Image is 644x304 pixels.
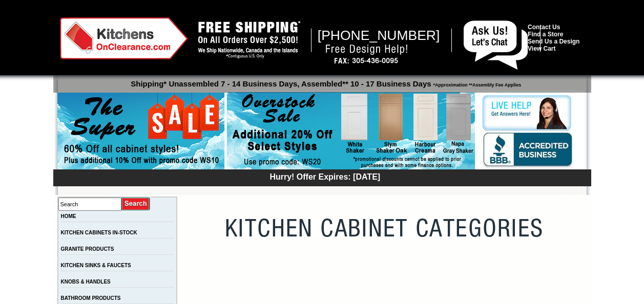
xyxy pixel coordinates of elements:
[528,24,560,31] a: Contact Us
[528,45,555,52] a: View Cart
[61,263,131,268] a: KITCHEN SINKS & FAUCETS
[318,28,440,43] span: [PHONE_NUMBER]
[58,171,591,182] div: Hurry! Offer Expires: [DATE]
[60,17,188,59] img: Kitchens on Clearance Logo
[61,246,114,252] a: GRANITE PRODUCTS
[431,80,522,88] span: *Approximation **Assembly Fee Applies
[61,279,111,285] a: KNOBS & HANDLES
[528,38,579,45] a: Send Us a Design
[121,197,151,211] input: Submit
[61,295,121,301] a: BATHROOM PRODUCTS
[61,213,76,219] a: HOME
[61,230,137,235] a: KITCHEN CABINETS IN-STOCK
[58,75,591,88] p: Shipping* Unassembled 7 - 14 Business Days, Assembled** 10 - 17 Business Days
[528,31,563,38] a: Find a Store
